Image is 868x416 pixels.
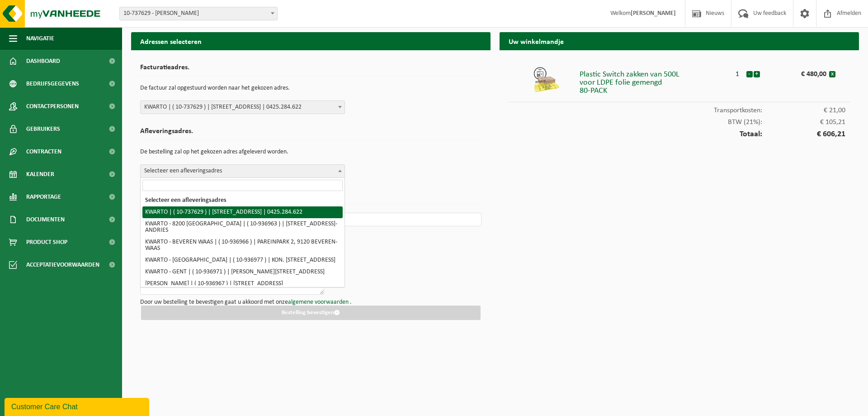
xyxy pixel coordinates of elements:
span: Acceptatievoorwaarden [26,253,99,276]
span: € 105,21 [762,119,845,126]
span: Kalender [26,163,54,186]
span: € 21,00 [762,107,845,114]
h2: Afleveringsadres. [140,128,481,140]
strong: [PERSON_NAME] [631,10,676,17]
li: KWARTO | ( 10-737629 ) | [STREET_ADDRESS] | 0425.284.622 [142,206,343,218]
li: Selecteer een afleveringsadres [142,195,343,206]
span: € 606,21 [762,130,845,139]
span: Navigatie [26,27,54,50]
h2: Uw winkelmandje [500,32,859,50]
a: algemene voorwaarden . [288,299,352,306]
span: Product Shop [26,231,67,253]
span: Selecteer een afleveringsadres [140,164,345,178]
span: 10-737629 - KWARTO - ROESELARE [120,7,277,20]
span: Selecteer een afleveringsadres [141,165,344,177]
span: Bedrijfsgegevens [26,72,79,95]
div: 1 [729,66,746,78]
iframe: chat widget [5,396,151,416]
div: Totaal: [509,126,850,139]
p: Door uw bestelling te bevestigen gaat u akkoord met onze [140,299,481,306]
h2: Facturatieadres. [140,64,481,76]
div: Transportkosten: [509,102,850,114]
p: De factuur zal opgestuurd worden naar het gekozen adres. [140,81,481,96]
img: 01-999968 [533,66,560,93]
div: BTW (21%): [509,114,850,126]
li: [PERSON_NAME] | ( 10-936967 ) | [STREET_ADDRESS] [142,278,343,290]
span: KWARTO | ( 10-737629 ) | ONLEDEGOEDSTRAAT 77, 8800 ROESELARE | 0425.284.622 [141,101,344,114]
span: Contracten [26,140,61,163]
span: Contactpersonen [26,95,79,118]
button: - [746,71,753,77]
span: 10-737629 - KWARTO - ROESELARE [119,7,278,20]
span: Rapportage [26,186,61,208]
li: KWARTO - 8200 [GEOGRAPHIC_DATA] | ( 10-936963 ) | [STREET_ADDRESS]-ANDRIES [142,218,343,236]
span: Gebruikers [26,118,60,140]
li: KWARTO - BEVEREN WAAS | ( 10-936966 ) | PAREINPARK 2, 9120 BEVEREN-WAAS [142,236,343,254]
span: Dashboard [26,50,60,72]
h2: Adressen selecteren [131,32,491,50]
button: x [829,71,835,77]
li: KWARTO - GENT | ( 10-936971 ) | [PERSON_NAME][STREET_ADDRESS] [142,266,343,278]
div: € 480,00 [779,66,829,78]
button: Bestelling bevestigen [141,306,481,320]
span: KWARTO | ( 10-737629 ) | ONLEDEGOEDSTRAAT 77, 8800 ROESELARE | 0425.284.622 [140,100,345,114]
div: Plastic Switch zakken van 500L voor LDPE folie gemengd 80-PACK [580,66,729,95]
p: De bestelling zal op het gekozen adres afgeleverd worden. [140,144,481,160]
span: Documenten [26,208,65,231]
button: + [754,71,760,77]
li: KWARTO - [GEOGRAPHIC_DATA] | ( 10-936977 ) | KON. [STREET_ADDRESS] [142,254,343,266]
